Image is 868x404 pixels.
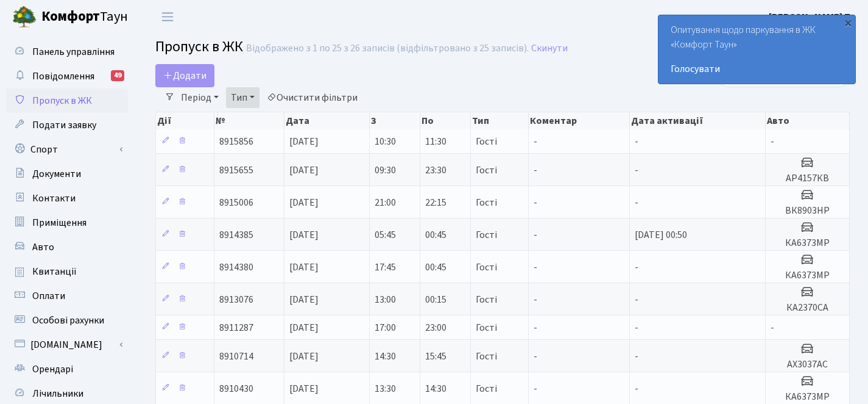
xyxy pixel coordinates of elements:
[289,293,319,306] span: [DATE]
[375,135,396,148] span: 10:30
[289,196,319,209] span: [DATE]
[476,262,497,272] span: Гості
[6,284,128,308] a: Оплати
[375,350,396,363] span: 14:30
[219,382,253,395] span: 8910430
[370,112,420,129] th: З
[163,69,206,82] span: Додати
[289,164,319,177] span: [DATE]
[219,196,253,209] span: 8915006
[375,164,396,177] span: 09:30
[529,112,630,129] th: Коментар
[176,87,224,108] a: Період
[476,165,497,175] span: Гості
[425,135,446,148] span: 11:30
[289,350,319,363] span: [DATE]
[420,112,471,129] th: По
[155,36,243,57] span: Пропуск в ЖК
[534,382,537,395] span: -
[32,45,115,59] span: Панель управління
[766,112,850,129] th: Авто
[6,162,128,186] a: Документи
[152,7,183,27] button: Переключити навігацію
[635,350,638,363] span: -
[6,40,128,64] a: Панель управління
[375,321,396,334] span: 17:00
[12,5,37,29] img: logo.png
[289,228,319,242] span: [DATE]
[32,314,104,327] span: Особові рахунки
[771,302,844,314] h5: КА2370СА
[769,10,853,24] a: [PERSON_NAME] П.
[6,333,128,357] a: [DOMAIN_NAME]
[425,228,446,242] span: 00:45
[635,261,638,274] span: -
[425,382,446,395] span: 14:30
[771,359,844,370] h5: АХ3037АС
[41,7,100,26] b: Комфорт
[262,87,362,108] a: Очистити фільтри
[842,16,854,29] div: ×
[289,382,319,395] span: [DATE]
[635,293,638,306] span: -
[6,186,128,211] a: Контакти
[6,357,128,381] a: Орендарі
[32,167,81,181] span: Документи
[32,240,54,254] span: Авто
[219,293,253,306] span: 8913076
[32,70,94,83] span: Повідомлення
[635,228,687,242] span: [DATE] 00:50
[425,261,446,274] span: 00:45
[534,321,537,334] span: -
[219,228,253,242] span: 8914385
[6,113,128,137] a: Подати заявку
[771,321,774,334] span: -
[425,164,446,177] span: 23:30
[635,382,638,395] span: -
[534,164,537,177] span: -
[425,293,446,306] span: 00:15
[476,137,497,146] span: Гості
[630,112,766,129] th: Дата активації
[534,135,537,148] span: -
[635,164,638,177] span: -
[375,196,396,209] span: 21:00
[32,216,86,229] span: Приміщення
[111,70,124,81] div: 49
[32,192,76,205] span: Контакти
[635,135,638,148] span: -
[289,261,319,274] span: [DATE]
[771,205,844,217] h5: ВК8903НР
[771,173,844,184] h5: АР4157КВ
[41,7,128,27] span: Таун
[156,112,214,129] th: Дії
[6,64,128,88] a: Повідомлення49
[531,43,568,54] a: Скинути
[425,196,446,209] span: 22:15
[6,235,128,259] a: Авто
[289,321,319,334] span: [DATE]
[219,321,253,334] span: 8911287
[32,387,83,400] span: Лічильники
[671,62,843,76] a: Голосувати
[635,321,638,334] span: -
[32,265,77,278] span: Квитанції
[658,15,855,84] div: Опитування щодо паркування в ЖК «Комфорт Таун»
[476,352,497,361] span: Гості
[375,293,396,306] span: 13:00
[289,135,319,148] span: [DATE]
[32,118,96,132] span: Подати заявку
[6,211,128,235] a: Приміщення
[375,261,396,274] span: 17:45
[769,10,853,24] b: [PERSON_NAME] П.
[32,363,73,376] span: Орендарі
[635,196,638,209] span: -
[219,350,253,363] span: 8910714
[214,112,284,129] th: №
[6,259,128,284] a: Квитанції
[284,112,370,129] th: Дата
[6,137,128,162] a: Спорт
[534,350,537,363] span: -
[32,94,92,107] span: Пропуск в ЖК
[246,43,529,54] div: Відображено з 1 по 25 з 26 записів (відфільтровано з 25 записів).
